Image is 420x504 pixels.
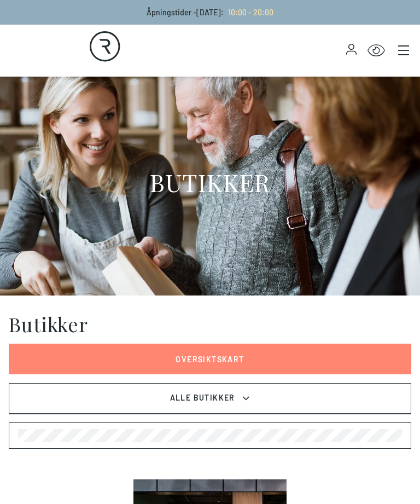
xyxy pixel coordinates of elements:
[367,42,385,60] button: Open Accessibility Menu
[9,383,411,414] button: Alle Butikker
[396,43,411,58] button: Main menu
[168,392,236,405] span: Alle Butikker
[147,7,273,18] p: Åpningstider - [DATE] :
[228,8,273,17] span: 10:00 - 20:00
[9,313,88,335] h1: Butikker
[9,344,411,374] a: Oversiktskart
[150,167,271,197] h1: BUTIKKER
[224,8,273,17] a: 10:00 - 20:00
